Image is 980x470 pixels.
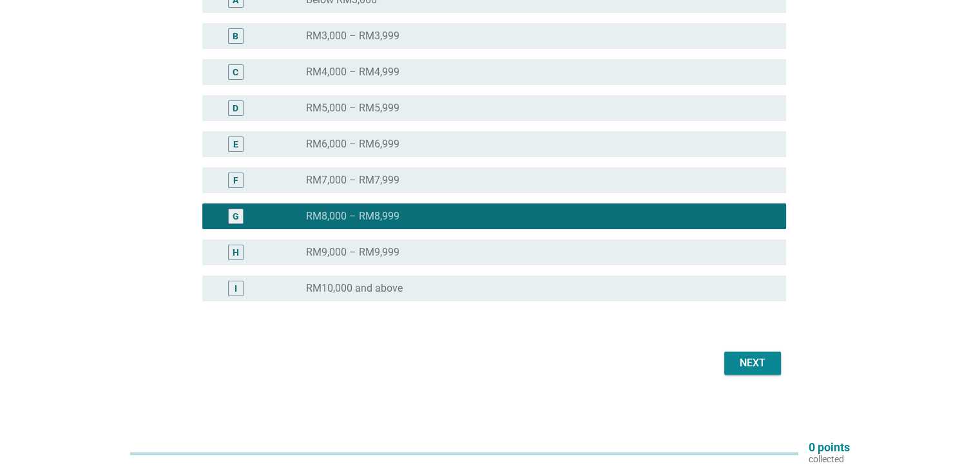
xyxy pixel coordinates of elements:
[306,174,399,187] label: RM7,000 – RM7,999
[809,453,850,465] p: collected
[306,210,399,223] label: RM8,000 – RM8,999
[233,210,239,223] div: G
[233,246,239,259] div: H
[233,174,238,187] div: F
[724,352,781,375] button: Next
[809,442,850,453] p: 0 points
[735,355,771,371] div: Next
[306,138,399,151] label: RM6,000 – RM6,999
[306,66,399,79] label: RM4,000 – RM4,999
[233,138,238,151] div: E
[306,30,399,42] label: RM3,000 – RM3,999
[233,30,238,43] div: B
[235,282,237,296] div: I
[306,246,399,259] label: RM9,000 – RM9,999
[233,102,238,115] div: D
[306,102,399,115] label: RM5,000 – RM5,999
[306,282,403,295] label: RM10,000 and above
[233,66,238,79] div: C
